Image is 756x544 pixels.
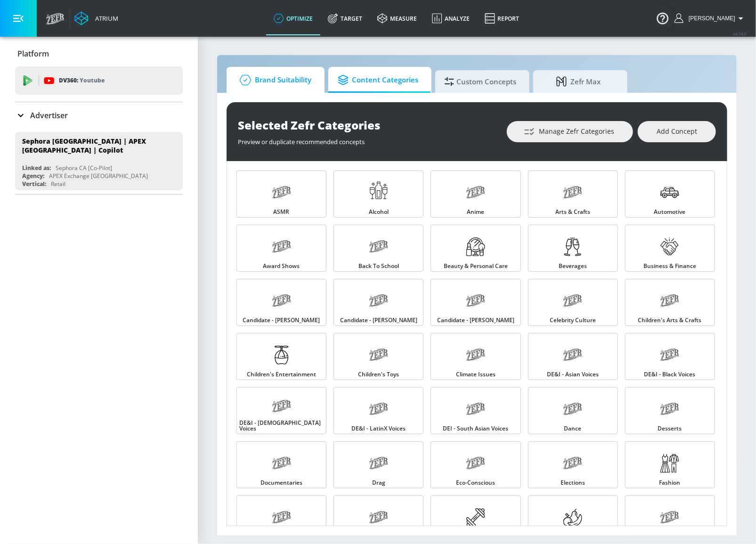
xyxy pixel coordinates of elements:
button: Manage Zefr Categories [507,121,633,142]
p: Youtube [80,75,105,85]
a: Eco-Conscious [431,441,520,488]
div: Sephora [GEOGRAPHIC_DATA] | APEX [GEOGRAPHIC_DATA] | CopilotLinked as:Sephora CA [Co-Pilot]Agency... [15,132,183,190]
div: APEX Exchange [GEOGRAPHIC_DATA] [49,172,148,180]
a: Target [320,1,370,35]
span: Content Categories [338,69,418,91]
span: DE&I - [DEMOGRAPHIC_DATA] Voices [239,420,324,431]
a: DE&I - LatinX Voices [333,387,423,434]
div: Advertiser [15,102,183,129]
span: Business & Finance [643,263,696,269]
div: Retail [51,180,65,188]
a: Candidate - [PERSON_NAME] [236,279,326,326]
a: Documentaries [236,441,326,488]
a: Report [477,1,527,35]
a: Children's Entertainment [236,333,326,380]
a: Beauty & Personal Care [431,225,520,272]
span: Dance [564,426,582,431]
div: Sephora CA [Co-Pilot] [56,164,112,172]
span: Beverages [559,263,587,269]
span: Candidate - [PERSON_NAME] [437,317,514,323]
a: Award Shows [236,225,326,272]
div: Agency: [22,172,44,180]
div: Linked as: [22,164,51,172]
div: Selected Zefr Categories [238,117,497,133]
div: Platform [15,41,183,67]
a: Beverages [528,225,618,272]
span: Documentaries [260,480,302,486]
span: Add Concept [657,126,697,138]
a: Drag [333,441,423,488]
span: Award Shows [263,263,300,269]
span: Elections [561,480,585,486]
span: DE&I - Black Voices [644,372,696,377]
a: Back to School [333,225,423,272]
span: Children's Arts & Crafts [638,317,702,323]
span: DEI - South Asian Voices [443,426,508,431]
a: Candidate - [PERSON_NAME] [431,279,520,326]
a: Automotive [625,171,715,218]
div: Sephora [GEOGRAPHIC_DATA] | APEX [GEOGRAPHIC_DATA] | Copilot [22,137,167,154]
span: Drag [372,480,385,486]
span: Manage Zefr Categories [526,126,614,138]
a: Desserts [625,387,715,434]
a: measure [370,1,424,35]
span: Fashion [659,480,681,486]
a: Arts & Crafts [528,171,618,218]
a: DEI - South Asian Voices [431,387,520,434]
p: DV360: [59,75,105,86]
span: DE&I - LatinX Voices [351,426,406,431]
span: Automotive [654,209,686,215]
span: Custom Concepts [445,70,516,93]
a: Celebrity Culture [528,279,618,326]
a: ASMR [236,171,326,218]
a: Atrium [74,11,118,25]
a: DE&I - [DEMOGRAPHIC_DATA] Voices [236,387,326,434]
div: DV360: Youtube [15,66,183,95]
p: Platform [17,49,49,59]
span: Desserts [658,426,682,431]
a: Climate Issues [431,333,520,380]
button: Add Concept [638,121,716,142]
a: Children's Toys [333,333,423,380]
div: Atrium [91,14,118,23]
a: Elections [528,441,618,488]
span: Children's Entertainment [247,372,316,377]
span: login as: justin.nim@zefr.com [685,15,735,22]
a: Dance [528,387,618,434]
span: Candidate - [PERSON_NAME] [340,317,417,323]
span: Back to School [358,263,399,269]
span: Eco-Conscious [456,480,495,486]
span: Climate Issues [456,372,496,377]
a: optimize [266,1,320,35]
a: DE&I - Black Voices [625,333,715,380]
a: DE&I - Asian Voices [528,333,618,380]
span: Anime [467,209,484,215]
span: Children's Toys [358,372,399,377]
span: Zefr Max [543,70,614,93]
a: Business & Finance [625,225,715,272]
a: Anime [431,171,520,218]
span: DE&I - Asian Voices [547,372,599,377]
a: Children's Arts & Crafts [625,279,715,326]
div: Preview or duplicate recommended concepts [238,133,497,146]
span: ASMR [274,209,290,215]
p: Advertiser [30,110,68,121]
button: Open Resource Center [650,5,676,31]
a: Fashion [625,441,715,488]
span: Celebrity Culture [550,317,596,323]
span: Brand Suitability [236,69,311,91]
span: Arts & Crafts [555,209,590,215]
div: Vertical: [22,180,46,188]
span: Candidate - [PERSON_NAME] [243,317,320,323]
button: [PERSON_NAME] [675,13,747,24]
a: Alcohol [333,171,423,218]
a: Analyze [424,1,477,35]
span: v 4.24.0 [733,31,747,36]
span: Beauty & Personal Care [444,263,508,269]
span: Alcohol [369,209,389,215]
a: Candidate - [PERSON_NAME] [333,279,423,326]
